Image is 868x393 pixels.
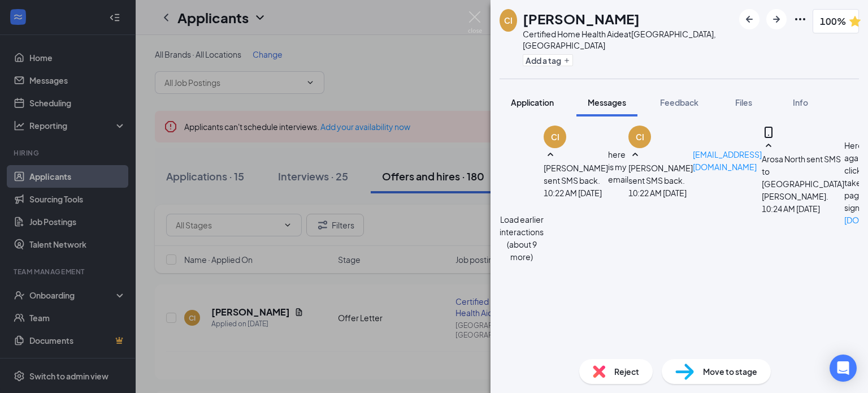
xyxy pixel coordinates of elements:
span: [DATE] 10:22 AM [544,187,602,199]
svg: Plus [563,57,570,64]
div: CI [504,15,513,26]
span: [PERSON_NAME] sent SMS back. [628,163,693,185]
span: Arosa North sent SMS to [GEOGRAPHIC_DATA][PERSON_NAME]. [762,154,844,201]
button: ArrowLeftNew [739,9,759,29]
svg: MobileSms [762,126,775,139]
div: CI [636,131,644,142]
svg: SmallChevronUp [762,139,775,153]
span: Application [511,97,554,107]
button: Load earlier interactions (about 9 more) [500,213,544,263]
span: Feedback [660,97,698,107]
span: Move to stage [703,365,757,378]
svg: ArrowRight [770,12,783,26]
a: [EMAIL_ADDRESS][DOMAIN_NAME] [693,149,762,172]
svg: SmallChevronUp [544,148,557,162]
div: CI [551,131,559,142]
svg: ArrowLeftNew [743,12,756,26]
button: ArrowRight [766,9,787,29]
button: PlusAdd a tag [523,54,573,66]
div: Open Intercom Messenger [830,355,857,382]
span: here is my email [608,149,628,184]
span: 100% [820,14,846,28]
span: Info [793,97,808,107]
span: Messages [588,97,626,107]
svg: Ellipses [793,12,807,26]
span: Reject [614,365,639,378]
span: [DATE] 10:22 AM [628,187,687,199]
div: Certified Home Health Aide at [GEOGRAPHIC_DATA], [GEOGRAPHIC_DATA] [523,28,734,51]
h1: [PERSON_NAME] [523,9,640,28]
svg: SmallChevronUp [628,148,642,162]
span: [DATE] 10:24 AM [762,202,820,215]
span: Files [735,97,752,107]
span: [PERSON_NAME] sent SMS back. [544,163,608,185]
